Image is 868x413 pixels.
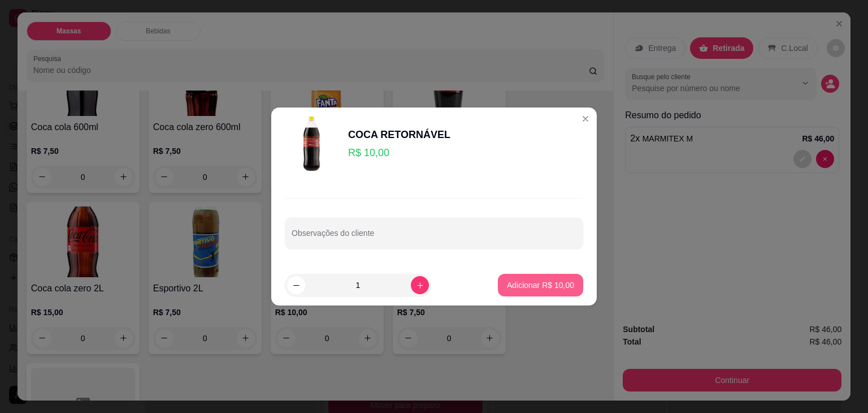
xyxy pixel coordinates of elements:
div: COCA RETORNÁVEL [348,127,450,143]
p: Adicionar R$ 10,00 [507,279,574,291]
button: decrease-product-quantity [287,276,305,294]
input: Observações do cliente [292,232,576,243]
button: Adicionar R$ 10,00 [498,274,583,296]
button: increase-product-quantity [411,276,429,294]
button: Close [576,110,594,128]
img: product-image [285,117,341,173]
p: R$ 10,00 [348,145,450,161]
